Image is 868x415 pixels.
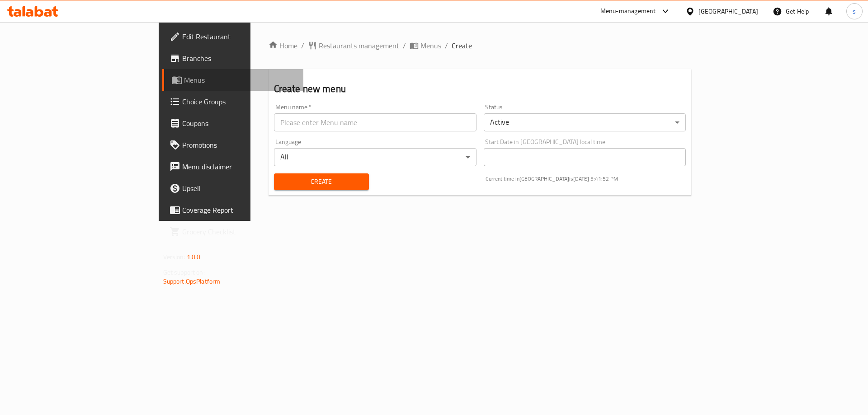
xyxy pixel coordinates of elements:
[162,177,304,199] a: Upsell
[182,183,297,194] span: Upsell
[182,205,297,215] span: Coverage Report
[182,96,297,107] span: Choice Groups
[274,113,476,131] input: Please enter Menu name
[182,226,297,237] span: Grocery Checklist
[184,75,297,85] span: Menus
[274,173,369,190] button: Create
[274,82,686,96] h2: Create new menu
[403,40,406,51] li: /
[445,40,448,51] li: /
[182,140,297,150] span: Promotions
[274,148,476,166] div: All
[162,199,304,221] a: Coverage Report
[162,134,304,156] a: Promotions
[162,156,304,177] a: Menu disclaimer
[162,69,304,91] a: Menus
[853,6,856,16] span: s
[163,251,185,263] span: Version:
[452,40,472,51] span: Create
[163,266,205,278] span: Get support on:
[308,40,399,51] a: Restaurants management
[410,40,441,51] a: Menus
[698,6,758,16] div: [GEOGRAPHIC_DATA]
[269,40,692,51] nav: breadcrumb
[484,113,686,131] div: Active
[182,118,297,129] span: Coupons
[162,91,304,112] a: Choice Groups
[420,40,441,51] span: Menus
[162,47,304,69] a: Branches
[281,176,362,187] span: Create
[600,6,656,17] div: Menu-management
[486,175,686,183] p: Current time in [GEOGRAPHIC_DATA] is [DATE] 5:41:52 PM
[187,251,201,263] span: 1.0.0
[182,53,297,64] span: Branches
[182,31,297,42] span: Edit Restaurant
[162,26,304,47] a: Edit Restaurant
[162,221,304,242] a: Grocery Checklist
[162,112,304,134] a: Coupons
[182,161,297,172] span: Menu disclaimer
[163,275,221,287] a: Support.OpsPlatform
[319,40,399,51] span: Restaurants management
